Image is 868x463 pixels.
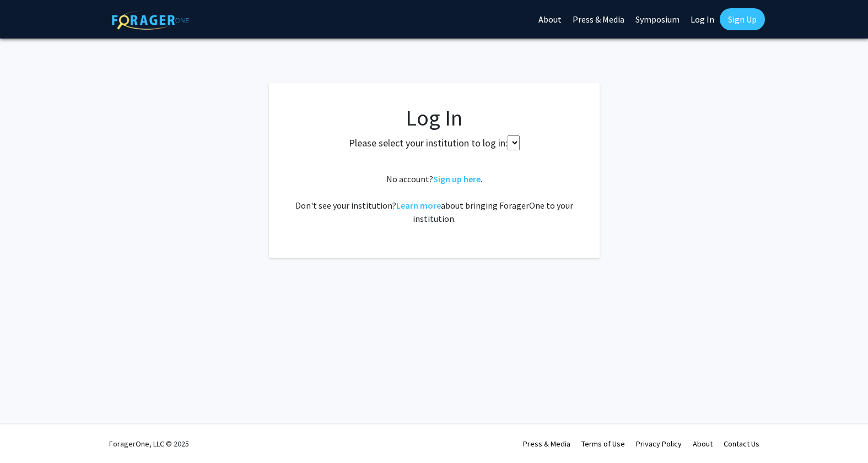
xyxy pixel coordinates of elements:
[291,105,578,131] h1: Log In
[581,439,625,449] a: Terms of Use
[636,439,682,449] a: Privacy Policy
[523,439,570,449] a: Press & Media
[109,424,189,463] div: ForagerOne, LLC © 2025
[349,135,508,150] label: Please select your institution to log in:
[724,439,759,449] a: Contact Us
[291,172,578,225] div: No account? . Don't see your institution? about bringing ForagerOne to your institution.
[433,173,481,184] a: Sign up here
[693,439,713,449] a: About
[112,10,189,30] img: ForagerOne Logo
[396,200,441,211] a: Learn more about bringing ForagerOne to your institution
[720,8,765,30] a: Sign Up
